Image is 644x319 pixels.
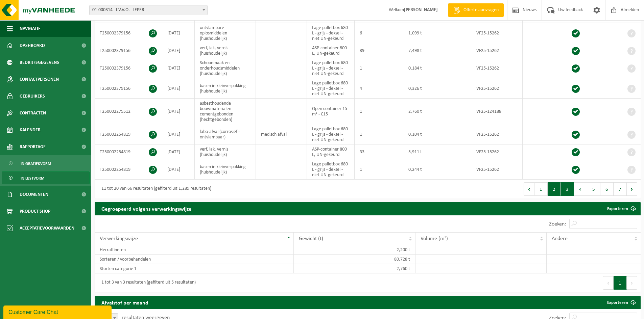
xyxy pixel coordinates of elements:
td: VF25-124188 [471,99,523,124]
strong: [PERSON_NAME] [404,7,438,12]
td: VF25-15262 [471,124,523,144]
td: VF25-15262 [471,159,523,180]
span: Documenten [20,186,48,203]
span: Acceptatievoorwaarden [20,220,74,237]
iframe: chat widget [3,304,113,319]
span: Andere [552,236,568,241]
td: Lage palletbox 680 L - grijs - deksel - niet UN-gekeurd [307,78,354,99]
td: [DATE] [162,58,195,78]
td: 1,099 t [386,23,427,43]
span: Contracten [20,105,46,122]
td: T250002379156 [95,23,162,43]
td: 80,728 t [294,255,415,264]
h2: Afvalstof per maand [95,296,155,309]
td: basen in kleinverpakking (huishoudelijk) [195,78,256,99]
a: Exporteren [602,296,640,309]
td: 6 [355,23,386,43]
td: Lage palletbox 680 L - grijs - deksel - niet UN-gekeurd [307,58,354,78]
td: 2,760 t [386,99,427,124]
button: 3 [561,182,574,196]
td: 5,911 t [386,144,427,159]
td: ASP-container 800 L, UN-gekeurd [307,144,354,159]
span: Dashboard [20,37,45,54]
span: Gewicht (t) [299,236,323,241]
a: In lijstvorm [2,171,90,184]
td: 0,326 t [386,78,427,99]
td: T250002254819 [95,159,162,180]
td: 7,498 t [386,43,427,58]
button: 1 [534,182,548,196]
td: asbesthoudende bouwmaterialen cementgebonden (hechtgebonden) [195,99,256,124]
span: Gebruikers [20,88,45,105]
td: 33 [355,144,386,159]
button: Next [627,182,637,196]
td: Storten categorie 1 [95,264,294,273]
a: Exporteren [602,202,640,215]
td: T250002379156 [95,43,162,58]
td: 2,200 t [294,245,415,255]
td: 39 [355,43,386,58]
td: 1 [355,99,386,124]
td: ontvlambare oplosmiddelen (huishoudelijk) [195,23,256,43]
span: Bedrijfsgegevens [20,54,59,71]
div: 11 tot 20 van 66 resultaten (gefilterd uit 1,289 resultaten) [98,183,211,195]
td: basen in kleinverpakking (huishoudelijk) [195,159,256,180]
label: Zoeken: [549,221,566,227]
button: Previous [524,182,534,196]
button: 7 [614,182,627,196]
td: verf, lak, vernis (huishoudelijk) [195,43,256,58]
td: T250002379156 [95,58,162,78]
button: Next [627,276,637,290]
button: 2 [548,182,561,196]
td: [DATE] [162,78,195,99]
button: 1 [614,276,627,290]
span: Volume (m³) [421,236,448,241]
td: Lage palletbox 680 L - grijs - deksel - niet UN-gekeurd [307,23,354,43]
span: Product Shop [20,203,50,220]
span: In lijstvorm [21,172,44,185]
td: ASP-container 800 L, UN-gekeurd [307,43,354,58]
td: VF25-15262 [471,23,523,43]
h2: Gegroepeerd volgens verwerkingswijze [95,202,198,215]
td: [DATE] [162,43,195,58]
td: [DATE] [162,159,195,180]
span: Contactpersonen [20,71,59,88]
td: medisch afval [256,124,307,144]
td: [DATE] [162,144,195,159]
td: Lage palletbox 680 L - grijs - deksel - niet UN-gekeurd [307,159,354,180]
td: VF25-15262 [471,58,523,78]
td: VF25-15262 [471,78,523,99]
td: VF25-15262 [471,144,523,159]
td: [DATE] [162,23,195,43]
td: T250002254819 [95,144,162,159]
td: 4 [355,78,386,99]
td: labo-afval (corrosief - ontvlambaar) [195,124,256,144]
td: Schoonmaak en onderhoudsmiddelen (huishoudelijk) [195,58,256,78]
button: 4 [574,182,587,196]
a: In grafiekvorm [2,157,90,170]
td: Herraffineren [95,245,294,255]
td: verf, lak, vernis (huishoudelijk) [195,144,256,159]
span: Navigatie [20,20,41,37]
td: 0,104 t [386,124,427,144]
button: 6 [600,182,614,196]
td: 1 [355,124,386,144]
td: VF25-15262 [471,43,523,58]
span: Offerte aanvragen [462,7,500,14]
button: Previous [603,276,614,290]
span: 01-000314 - I.V.V.O. - IEPER [90,5,207,15]
td: 1 [355,58,386,78]
td: [DATE] [162,124,195,144]
span: Verwerkingswijze [100,236,138,241]
td: 2,760 t [294,264,415,273]
td: Lage palletbox 680 L - grijs - deksel - niet UN-gekeurd [307,124,354,144]
td: 0,244 t [386,159,427,180]
div: 1 tot 3 van 3 resultaten (gefilterd uit 5 resultaten) [98,277,196,289]
span: Kalender [20,122,41,138]
button: 5 [587,182,600,196]
td: 0,184 t [386,58,427,78]
td: Sorteren / voorbehandelen [95,255,294,264]
span: Rapportage [20,138,46,155]
td: [DATE] [162,99,195,124]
